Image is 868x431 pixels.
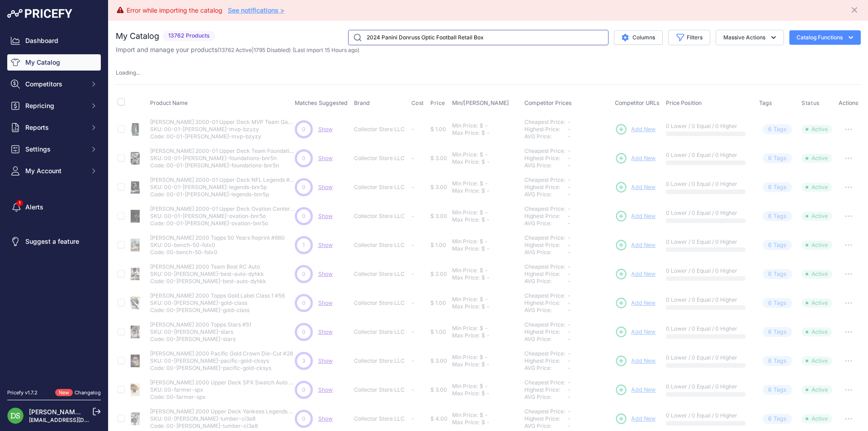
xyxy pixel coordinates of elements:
[524,147,565,154] a: Cheapest Price:
[480,209,483,216] div: $
[483,325,488,332] div: -
[568,126,571,133] span: -
[783,183,787,192] span: s
[452,209,478,216] div: Min Price:
[481,245,485,252] div: $
[783,241,787,250] span: s
[411,99,426,107] button: Cost
[631,357,656,365] span: Add New
[568,278,571,284] span: -
[480,151,483,158] div: $
[127,6,222,15] div: Error while importing the catalog
[763,356,792,366] span: Tag
[411,299,414,306] span: -
[411,184,414,190] span: -
[411,270,414,277] span: -
[150,147,295,155] p: [PERSON_NAME] 2000-01 Upper Deck Team Foundations #54
[430,126,446,133] span: $ 1.00
[789,30,861,45] button: Catalog Functions
[452,187,480,194] div: Max Price:
[524,350,565,357] a: Cheapest Price:
[7,141,101,157] button: Settings
[302,125,306,133] span: 0
[411,99,424,107] span: Cost
[452,151,478,158] div: Min Price:
[524,270,568,278] div: Highest Price:
[150,350,293,357] p: [PERSON_NAME] 2000 Pacific Gold Crown Die-Cut #28
[568,162,571,169] span: -
[116,30,159,43] h2: My Catalog
[768,357,772,365] span: 6
[452,325,478,332] div: Min Price:
[318,328,333,335] a: Show
[615,384,656,396] a: Add New
[7,9,72,18] img: Pricefy Logo
[354,126,407,133] p: Collector Store LLC
[615,239,656,251] a: Add New
[430,242,446,248] span: $ 1.00
[524,234,565,241] a: Cheapest Price:
[150,220,295,227] p: Code: 00-01-[PERSON_NAME]-ovation-bnr5o
[318,213,333,219] span: Show
[568,321,571,328] span: -
[483,151,488,158] div: -
[614,30,663,45] button: Columns
[7,233,101,250] a: Suggest a feature
[524,205,565,212] a: Cheapest Price:
[411,126,414,133] span: -
[480,325,483,332] div: $
[716,30,784,45] button: Massive Actions
[615,355,656,367] a: Add New
[354,299,407,307] p: Collector Store LLC
[483,122,488,129] div: -
[7,76,101,92] button: Competitors
[354,213,407,220] p: Collector Store LLC
[568,299,571,306] span: -
[524,162,568,169] div: AVG Price:
[631,212,656,221] span: Add New
[631,183,656,192] span: Add New
[150,191,295,198] p: Code: 00-01-[PERSON_NAME]-legends-bnr5p
[783,212,787,221] span: s
[568,205,571,212] span: -
[354,184,407,191] p: Collector Store LLC
[802,183,832,192] span: Active
[7,119,101,136] button: Reports
[759,99,772,106] span: Tags
[783,299,787,308] span: s
[452,354,478,361] div: Min Price:
[485,332,490,339] div: -
[524,328,568,336] div: Highest Price:
[150,307,285,314] p: Code: 00-[PERSON_NAME]-gold-class
[354,99,370,106] span: Brand
[150,328,251,336] p: SKU: 00-[PERSON_NAME]-stars
[150,242,285,249] p: SKU: 00-bench-50-folx0
[411,155,414,161] span: -
[481,129,485,137] div: $
[768,183,772,192] span: 6
[568,220,571,227] span: -
[318,415,333,422] span: Show
[430,155,447,161] span: $ 3.00
[631,386,656,394] span: Add New
[254,47,289,53] a: 1795 Disabled
[763,182,792,193] span: Tag
[452,158,480,166] div: Max Price:
[631,125,656,134] span: Add New
[524,379,565,386] a: Cheapest Price:
[615,297,656,309] a: Add New
[483,238,488,245] div: -
[452,303,480,310] div: Max Price:
[430,99,447,107] button: Price
[452,129,480,137] div: Max Price:
[524,408,565,415] a: Cheapest Price:
[150,292,285,299] p: [PERSON_NAME] 2000 Topps Gold Label Class 1 #56
[430,99,445,107] span: Price
[666,325,750,332] p: 0 Lower / 0 Equal / 0 Higher
[25,80,85,89] span: Competitors
[292,47,359,53] span: (Last import 15 Hours ago)
[318,242,333,248] a: Show
[150,133,295,140] p: Code: 00-01-[PERSON_NAME]-mvp-bzyzy
[666,152,750,159] p: 0 Lower / 0 Equal / 0 Higher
